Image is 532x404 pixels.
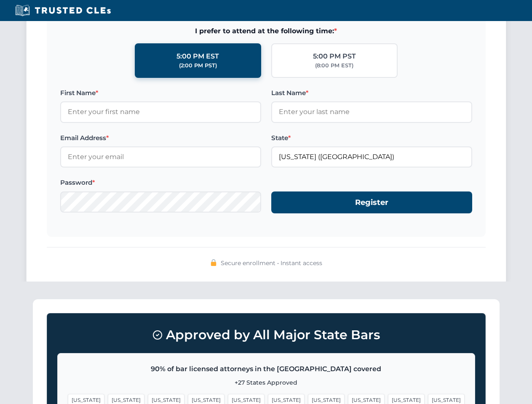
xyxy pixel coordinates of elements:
[176,51,219,62] div: 5:00 PM EST
[210,259,217,266] img: 🔒
[60,146,261,167] input: Enter your email
[271,146,472,167] input: California (CA)
[221,258,322,268] span: Secure enrollment • Instant access
[60,101,261,122] input: Enter your first name
[271,133,472,143] label: State
[60,88,261,98] label: First Name
[271,191,472,214] button: Register
[60,133,261,143] label: Email Address
[315,61,353,70] div: (8:00 PM EST)
[271,101,472,122] input: Enter your last name
[179,61,217,70] div: (2:00 PM PST)
[68,378,465,387] p: +27 States Approved
[313,51,356,62] div: 5:00 PM PST
[57,324,475,346] h3: Approved by All Major State Bars
[60,26,472,37] span: I prefer to attend at the following time:
[271,88,472,98] label: Last Name
[68,364,465,375] p: 90% of bar licensed attorneys in the [GEOGRAPHIC_DATA] covered
[60,178,261,188] label: Password
[13,4,113,17] img: Trusted CLEs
